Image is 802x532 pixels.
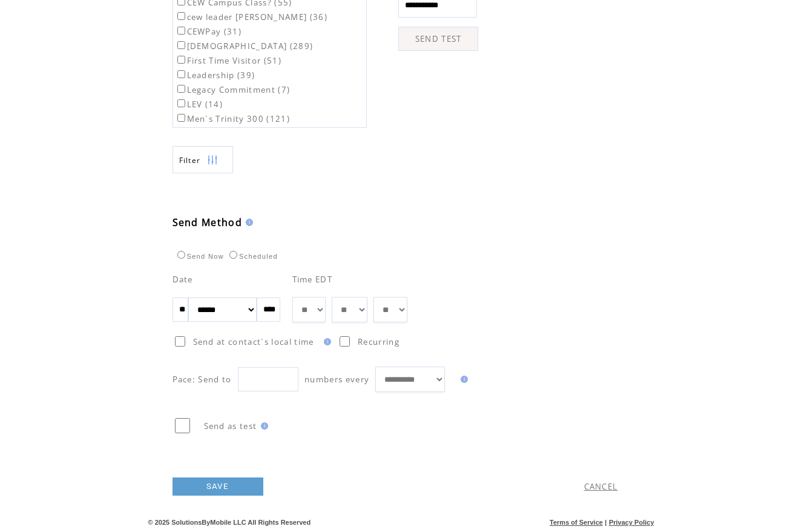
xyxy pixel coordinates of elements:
[174,253,224,260] label: Send Now
[609,519,654,526] a: Privacy Policy
[173,477,263,496] a: SAVE
[584,481,618,492] a: CANCEL
[173,216,243,229] span: Send Method
[173,374,232,385] span: Pace: Send to
[177,41,185,49] input: [DEMOGRAPHIC_DATA] (289)
[173,274,193,285] span: Date
[173,146,233,173] a: Filter
[457,376,468,383] img: help.gif
[292,274,333,285] span: Time EDT
[175,12,328,22] label: cew leader [PERSON_NAME] (36)
[207,147,218,174] img: filters.png
[175,113,291,124] label: Men`s Trinity 300 (121)
[175,26,242,37] label: CEWPay (31)
[175,70,255,81] label: Leadership (39)
[177,114,185,122] input: Men`s Trinity 300 (121)
[177,56,185,64] input: First Time Visitor (51)
[226,253,278,260] label: Scheduled
[179,155,201,165] span: Show filters
[175,84,291,95] label: Legacy Commitment (7)
[398,27,478,51] a: SEND TEST
[177,12,185,20] input: cew leader [PERSON_NAME] (36)
[605,519,606,526] span: |
[175,99,223,110] label: LEV (14)
[358,336,399,347] span: Recurring
[550,519,603,526] a: Terms of Service
[304,374,369,385] span: numbers every
[229,251,237,259] input: Scheduled
[177,27,185,35] input: CEWPay (31)
[177,99,185,107] input: LEV (14)
[242,219,253,226] img: help.gif
[177,251,185,259] input: Send Now
[175,41,314,52] label: [DEMOGRAPHIC_DATA] (289)
[320,338,331,345] img: help.gif
[193,336,314,347] span: Send at contact`s local time
[148,519,311,526] span: © 2025 SolutionsByMobile LLC All Rights Reserved
[204,421,257,431] span: Send as test
[257,422,268,430] img: help.gif
[177,70,185,78] input: Leadership (39)
[175,55,282,66] label: First Time Visitor (51)
[177,85,185,93] input: Legacy Commitment (7)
